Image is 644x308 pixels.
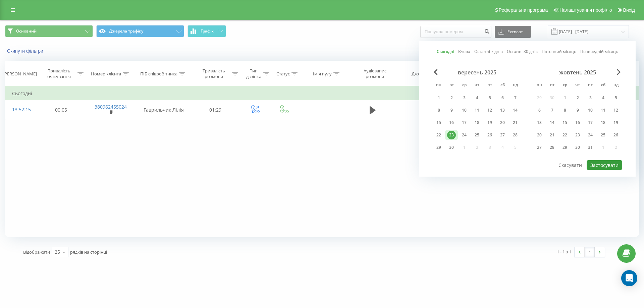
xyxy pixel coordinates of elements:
[434,69,438,75] span: Previous Month
[197,68,230,79] div: Тривалість розмови
[623,7,635,13] span: Вихід
[458,130,471,140] div: ср 24 вер 2025 р.
[511,106,520,115] div: 14
[447,106,456,115] div: 9
[246,68,262,79] div: Тип дзвінка
[586,94,595,102] div: 3
[447,118,456,127] div: 16
[621,270,637,286] div: Open Intercom Messenger
[458,93,471,103] div: ср 3 вер 2025 р.
[191,100,240,120] td: 01:29
[533,118,546,128] div: пн 13 жовт 2025 р.
[412,71,430,77] div: Джерело
[5,25,93,37] button: Основний
[534,80,544,90] abbr: понеділок
[201,29,214,34] span: Графік
[587,160,622,170] button: Застосувати
[586,106,595,115] div: 10
[458,118,471,128] div: ср 17 вер 2025 р.
[611,118,620,127] div: 19
[434,106,443,115] div: 8
[95,104,127,110] a: 380962455024
[460,131,469,139] div: 24
[542,48,576,55] a: Поточний місяць
[459,80,469,90] abbr: середа
[434,131,443,139] div: 22
[558,118,571,128] div: ср 15 жовт 2025 р.
[599,94,607,102] div: 4
[555,160,586,170] button: Скасувати
[535,106,544,115] div: 6
[445,105,458,115] div: вт 9 вер 2025 р.
[560,118,569,127] div: 15
[560,143,569,152] div: 29
[573,131,582,139] div: 23
[471,105,483,115] div: чт 11 вер 2025 р.
[23,249,50,255] span: Відображати
[495,26,531,38] button: Експорт
[599,106,607,115] div: 11
[535,118,544,127] div: 13
[571,130,584,140] div: чт 23 жовт 2025 р.
[584,142,597,152] div: пт 31 жовт 2025 р.
[140,71,177,77] div: ПІБ співробітника
[573,118,582,127] div: 16
[458,105,471,115] div: ср 10 вер 2025 р.
[511,118,520,127] div: 21
[498,131,507,139] div: 27
[483,118,496,128] div: пт 19 вер 2025 р.
[586,118,595,127] div: 17
[437,48,454,55] a: Сьогодні
[548,118,556,127] div: 14
[558,130,571,140] div: ср 22 жовт 2025 р.
[533,69,622,76] div: жовтень 2025
[599,118,607,127] div: 18
[483,105,496,115] div: пт 12 вер 2025 р.
[471,130,483,140] div: чт 25 вер 2025 р.
[432,105,445,115] div: пн 8 вер 2025 р.
[609,130,622,140] div: нд 26 жовт 2025 р.
[573,106,582,115] div: 9
[355,68,394,79] div: Аудіозапис розмови
[597,130,609,140] div: сб 25 жовт 2025 р.
[533,142,546,152] div: пн 27 жовт 2025 р.
[136,100,191,120] td: Гаврильчик Лілія
[432,69,522,76] div: вересень 2025
[498,106,507,115] div: 13
[432,142,445,152] div: пн 29 вер 2025 р.
[557,248,571,255] div: 1 - 1 з 1
[560,131,569,139] div: 22
[571,105,584,115] div: чт 9 жовт 2025 р.
[447,94,456,102] div: 2
[445,118,458,128] div: вт 16 вер 2025 р.
[446,80,457,90] abbr: вівторок
[571,142,584,152] div: чт 30 жовт 2025 р.
[511,131,520,139] div: 28
[485,131,494,139] div: 26
[498,118,507,127] div: 20
[447,143,456,152] div: 30
[499,7,548,13] span: Реферальна програма
[472,80,482,90] abbr: четвер
[96,25,184,37] button: Джерела трафіку
[597,118,609,128] div: сб 18 жовт 2025 р.
[611,106,620,115] div: 12
[611,80,621,90] abbr: неділя
[511,94,520,102] div: 7
[473,94,481,102] div: 4
[12,103,30,116] div: 13:52:15
[496,130,509,140] div: сб 27 вер 2025 р.
[533,105,546,115] div: пн 6 жовт 2025 р.
[483,93,496,103] div: пт 5 вер 2025 р.
[471,118,483,128] div: чт 18 вер 2025 р.
[313,71,332,77] div: Ім'я пулу
[434,118,443,127] div: 15
[473,106,481,115] div: 11
[460,94,469,102] div: 3
[586,143,595,152] div: 31
[571,93,584,103] div: чт 2 жовт 2025 р.
[432,118,445,128] div: пн 15 вер 2025 р.
[573,80,583,90] abbr: четвер
[432,130,445,140] div: пн 22 вер 2025 р.
[560,80,570,90] abbr: середа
